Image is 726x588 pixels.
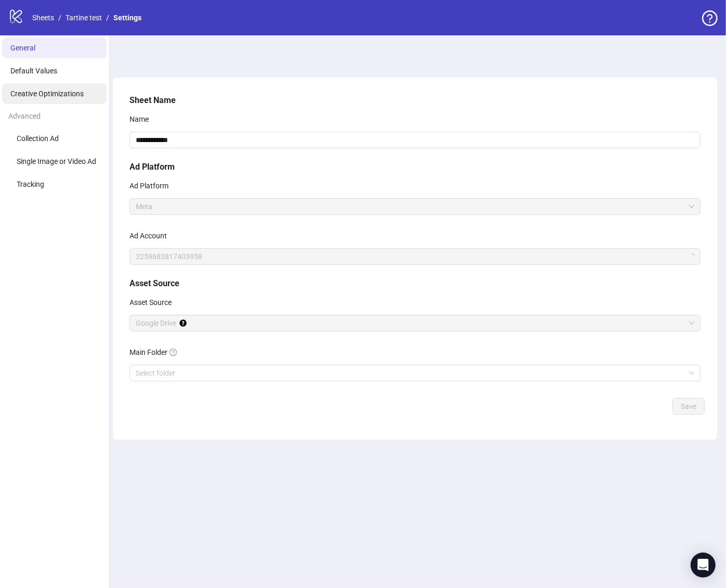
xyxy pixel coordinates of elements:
input: Name [129,132,701,148]
h5: Sheet Name [129,94,701,107]
span: Single Image or Video Ad [17,157,96,165]
span: General [10,44,35,52]
span: Google Drive [136,315,694,331]
li: / [58,12,61,23]
div: Open Intercom Messenger [691,553,716,578]
a: Sheets [30,12,56,23]
button: Save [672,398,705,415]
li: / [106,12,109,23]
label: Name [129,111,155,127]
label: Main Folder [129,344,184,361]
span: question-circle [702,10,718,26]
span: Meta [136,199,694,214]
h5: Asset Source [129,277,701,290]
a: Tartine test [63,12,104,23]
label: Asset Source [129,294,178,311]
label: Ad Account [129,227,174,244]
span: Default Values [10,67,57,75]
span: 3259683817403958 [136,249,694,264]
a: Settings [111,12,144,23]
span: question-circle [170,349,177,356]
label: Ad Platform [129,177,175,194]
span: loading [689,253,695,260]
div: Tooltip anchor [178,318,188,328]
h5: Ad Platform [129,161,701,173]
span: Creative Optimizations [10,90,84,98]
span: Collection Ad [17,134,59,143]
span: Tracking [17,180,44,188]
